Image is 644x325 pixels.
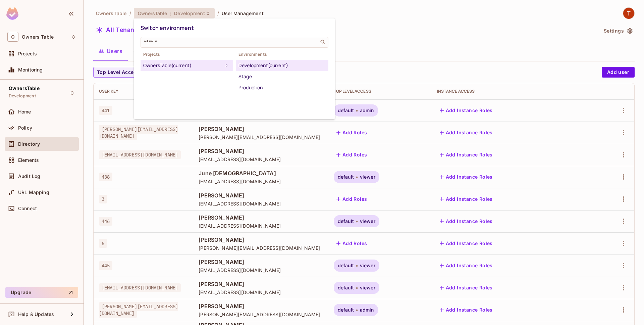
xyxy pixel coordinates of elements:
span: Environments [236,52,328,57]
span: Projects [141,52,233,57]
span: Switch environment [141,24,194,32]
div: OwnersTable (current) [143,61,222,69]
div: Production [238,84,326,92]
div: Stage [238,73,326,81]
div: Development (current) [238,61,326,69]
